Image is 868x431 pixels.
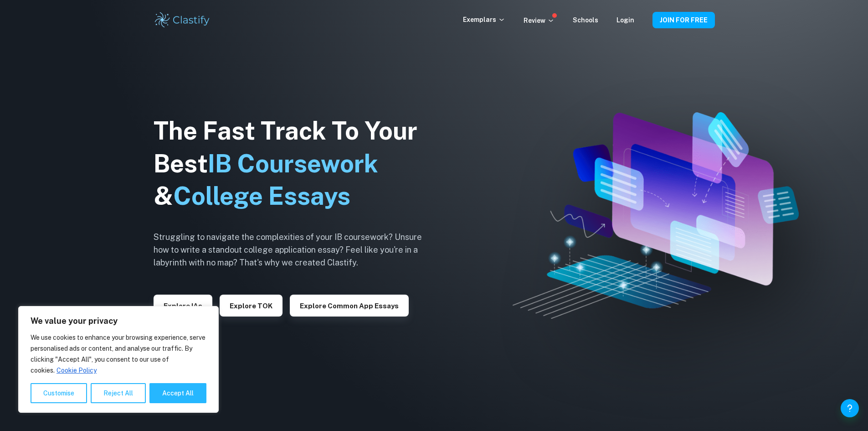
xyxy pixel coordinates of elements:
img: Clastify hero [513,112,799,319]
button: Help and Feedback [841,399,859,417]
div: We value your privacy [18,306,219,413]
a: Cookie Policy [56,366,97,374]
button: Explore Common App essays [290,295,409,317]
p: We value your privacy [31,316,206,327]
a: Explore IAs [154,301,212,310]
button: Customise [31,383,87,403]
h1: The Fast Track To Your Best & [154,114,436,213]
p: We use cookies to enhance your browsing experience, serve personalised ads or content, and analys... [31,332,206,376]
button: Explore TOK [220,295,282,317]
button: Reject All [91,383,146,403]
a: Explore TOK [220,301,282,310]
a: Schools [573,16,598,24]
button: JOIN FOR FREE [652,12,715,28]
span: IB Coursework [208,149,378,178]
p: Exemplars [463,15,505,25]
button: Explore IAs [154,295,212,317]
a: Login [616,16,634,24]
a: Explore Common App essays [290,301,409,310]
button: Accept All [149,383,206,403]
h6: Struggling to navigate the complexities of your IB coursework? Unsure how to write a standout col... [154,231,436,269]
span: College Essays [173,182,350,210]
p: Review [524,16,555,26]
img: Clastify logo [154,11,211,29]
